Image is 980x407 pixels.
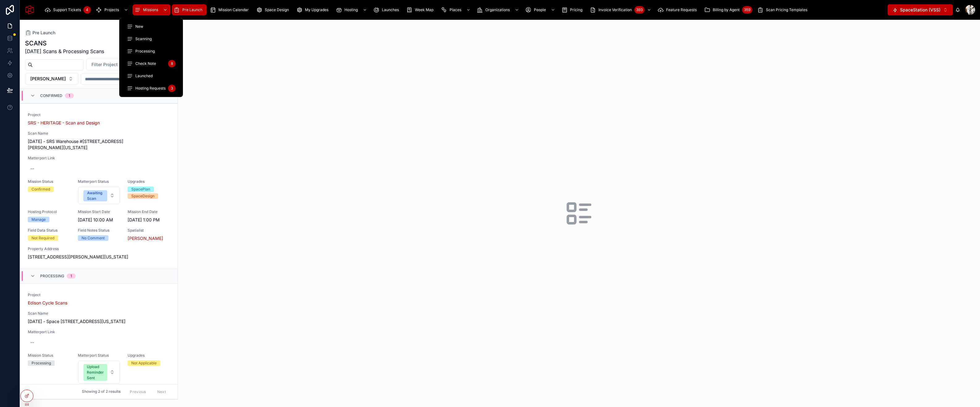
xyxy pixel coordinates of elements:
[128,217,170,223] span: [DATE] 1:00 PM
[371,4,403,15] a: Launches
[588,4,654,15] a: Invoice Verification393
[87,364,104,381] div: Upload Reminder Sent
[265,7,289,12] span: Space Design
[123,21,179,32] a: New
[25,39,104,48] h1: SCANS
[415,7,433,12] span: Week Map
[131,193,154,199] div: SpaceDesign
[86,59,130,70] button: Select Button
[598,7,632,12] span: Invoice Verification
[172,4,207,15] a: Pre Launch
[30,76,66,82] span: [PERSON_NAME]
[28,131,170,136] span: Scan Name
[82,235,105,241] div: No Comment
[208,4,253,15] a: Mission Calendar
[888,4,953,15] button: Select Button
[28,318,170,325] span: [DATE] - Space [STREET_ADDRESS][US_STATE]
[344,7,358,12] span: Hosting
[53,7,81,12] span: Support Tickets
[123,83,179,94] a: Hosting Requests3
[28,120,100,126] span: SRS - HERITAGE - Scan and Design
[104,7,119,12] span: Projects
[25,73,78,85] button: Select Button
[168,60,175,67] div: 8
[30,339,34,346] div: --
[91,61,118,68] span: Filter Project
[143,7,158,12] span: Missions
[78,209,120,214] span: Mission Start Date
[28,209,70,214] span: Hosting Protocol
[128,179,170,184] span: Upgrades
[135,24,143,29] span: New
[32,30,55,36] span: Pre Launch
[69,93,70,98] div: 1
[32,187,50,192] div: Confirmed
[87,190,104,201] div: Awaiting Scan
[43,4,93,15] a: Support Tickets4
[123,46,179,57] a: Processing
[135,73,153,78] span: Launched
[25,5,35,15] img: App logo
[32,235,54,241] div: Not Required
[25,48,104,55] span: [DATE] Scans & Processing Scans
[123,70,179,82] a: Launched
[20,103,178,269] a: ProjectSRS - HERITAGE - Scan and DesignScan Name[DATE] - SRS Warehouse #[STREET_ADDRESS][PERSON_N...
[28,329,170,334] span: Matterport Link
[28,311,170,316] span: Scan Name
[28,179,70,184] span: Mission Status
[135,86,166,91] span: Hosting Requests
[294,4,333,15] a: My Upgrades
[766,7,807,12] span: Scan Pricing Templates
[900,7,940,13] span: SpaceStation (VSS)
[40,274,64,279] span: Processing
[40,93,62,98] span: Confirmed
[450,7,461,12] span: Places
[254,4,293,15] a: Space Design
[713,7,740,12] span: Billing by Agent
[28,112,170,117] span: Project
[135,36,152,41] span: Scanning
[32,360,51,366] div: Processing
[182,7,202,12] span: Pre Launch
[305,7,328,12] span: My Upgrades
[123,33,179,44] a: Scanning
[128,228,170,233] span: Spatialist
[656,4,701,15] a: Feature Requests
[82,389,120,394] span: Showing 2 of 2 results
[78,179,120,184] span: Matterport Status
[28,254,170,260] span: [STREET_ADDRESS][PERSON_NAME][US_STATE]
[742,6,752,14] div: 359
[534,7,546,12] span: People
[83,6,91,14] div: 4
[131,360,157,366] div: Not Applicable
[523,4,558,15] a: People
[32,217,46,222] div: Manage
[135,61,156,66] span: Check Note
[135,49,155,54] span: Processing
[78,187,120,204] button: Select Button
[475,4,522,15] a: Organizations
[404,4,438,15] a: Week Map
[128,353,170,358] span: Upgrades
[94,4,131,15] a: Projects
[634,6,644,14] div: 393
[439,4,474,15] a: Places
[28,246,170,251] span: Property Address
[334,4,370,15] a: Hosting
[382,7,399,12] span: Launches
[123,58,179,69] a: Check Note8
[78,361,120,384] button: Select Button
[30,166,34,172] div: --
[131,187,150,192] div: SpacePlan
[485,7,510,12] span: Organizations
[28,228,70,233] span: Field Data Status
[78,228,120,233] span: Field Notes Status
[28,353,70,358] span: Mission Status
[570,7,582,12] span: Pricing
[25,30,55,36] a: Pre Launch
[218,7,249,12] span: Mission Calendar
[666,7,697,12] span: Feature Requests
[78,353,120,358] span: Matterport Status
[28,300,67,306] a: Edison Cycle Scans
